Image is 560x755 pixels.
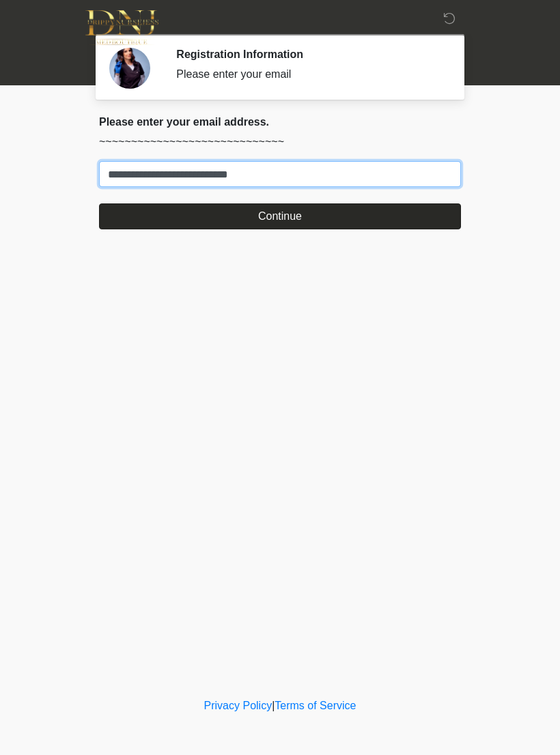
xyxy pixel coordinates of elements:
p: ~~~~~~~~~~~~~~~~~~~~~~~~~~~~~ [99,134,461,150]
div: Please enter your email [176,66,440,83]
img: Agent Avatar [109,48,150,89]
img: DNJ Med Boutique Logo [85,10,158,45]
button: Continue [99,203,461,229]
a: Privacy Policy [204,700,272,711]
a: Terms of Service [275,700,356,711]
a: | [272,700,275,711]
h2: Please enter your email address. [99,115,461,128]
